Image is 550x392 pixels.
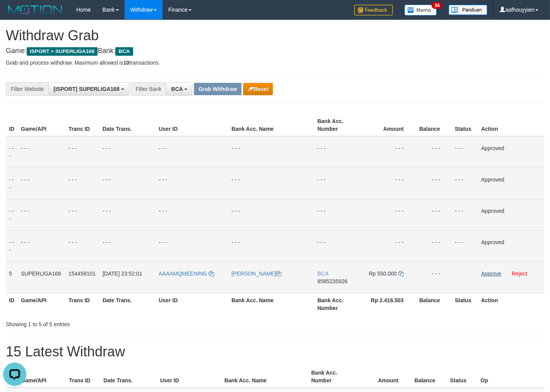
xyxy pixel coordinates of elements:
[99,199,156,230] td: - - -
[314,136,360,168] td: - - -
[18,262,65,293] td: SUPERLIGA168
[410,366,447,388] th: Balance
[6,293,18,315] th: ID
[478,199,544,230] td: Approved
[369,270,397,277] span: Rp 550.000
[360,168,415,199] td: - - -
[228,293,314,315] th: Bank Acc. Name
[478,293,544,315] th: Action
[6,82,48,96] div: Filter Website
[65,114,99,136] th: Trans ID
[6,199,18,230] td: - - -
[157,366,221,388] th: User ID
[452,168,478,199] td: - - -
[156,199,228,230] td: - - -
[156,136,228,168] td: - - -
[99,230,156,262] td: - - -
[228,114,314,136] th: Bank Acc. Name
[415,293,452,315] th: Balance
[415,230,452,262] td: - - -
[99,168,156,199] td: - - -
[452,114,478,136] th: Status
[65,168,99,199] td: - - -
[452,293,478,315] th: Status
[18,199,65,230] td: - - -
[314,199,360,230] td: - - -
[159,270,214,277] a: AAAAMQMEENING
[432,2,442,9] span: 34
[48,82,129,96] button: [ISPORT] SUPERLIGA168
[447,366,478,388] th: Status
[6,136,18,168] td: - - -
[18,366,66,388] th: Game/API
[228,168,314,199] td: - - -
[66,366,100,388] th: Trans ID
[317,270,328,277] span: BCA
[6,59,544,67] p: Grab and process withdraw. Maximum allowed is transactions.
[354,5,393,15] img: Feedback.jpg
[228,230,314,262] td: - - -
[314,293,360,315] th: Bank Acc. Number
[6,47,544,55] h4: Game: Bank:
[166,82,192,96] button: BCA
[6,262,18,293] td: 5
[18,114,65,136] th: Game/API
[452,230,478,262] td: - - -
[317,278,348,284] span: Copy 8585235926 to clipboard
[512,270,527,277] a: Reject
[3,3,26,26] button: Open LiveChat chat widget
[308,366,355,388] th: Bank Acc. Number
[65,293,99,315] th: Trans ID
[398,270,404,277] a: Copy 550000 to clipboard
[100,366,157,388] th: Date Trans.
[360,230,415,262] td: - - -
[452,136,478,168] td: - - -
[65,230,99,262] td: - - -
[481,270,501,277] a: Approve
[478,136,544,168] td: Approved
[156,168,228,199] td: - - -
[194,83,242,95] button: Grab Withdraw
[415,199,452,230] td: - - -
[130,82,166,96] div: Filter Bank
[53,86,119,92] span: [ISPORT] SUPERLIGA168
[6,114,18,136] th: ID
[115,47,133,56] span: BCA
[123,60,129,66] strong: 10
[415,114,452,136] th: Balance
[171,86,183,92] span: BCA
[360,136,415,168] td: - - -
[6,168,18,199] td: - - -
[243,83,273,95] button: Reset
[231,270,281,277] a: [PERSON_NAME]
[449,5,487,15] img: panduan.png
[6,28,544,43] h1: Withdraw Grab
[27,47,98,56] span: ISPORT > SUPERLIGA168
[159,270,207,277] span: AAAAMQMEENING
[478,230,544,262] td: Approved
[314,168,360,199] td: - - -
[478,114,544,136] th: Action
[65,136,99,168] td: - - -
[156,114,228,136] th: User ID
[6,4,65,15] img: MOTION_logo.png
[6,317,223,328] div: Showing 1 to 5 of 5 entries
[69,270,96,277] span: 154458101
[99,114,156,136] th: Date Trans.
[404,5,437,15] img: Button%20Memo.svg
[415,136,452,168] td: - - -
[18,168,65,199] td: - - -
[360,293,415,315] th: Rp 2.416.503
[228,199,314,230] td: - - -
[452,199,478,230] td: - - -
[221,366,308,388] th: Bank Acc. Name
[415,262,452,293] td: - - -
[314,114,360,136] th: Bank Acc. Number
[18,136,65,168] td: - - -
[65,199,99,230] td: - - -
[99,136,156,168] td: - - -
[478,366,544,388] th: Op
[228,136,314,168] td: - - -
[156,230,228,262] td: - - -
[18,230,65,262] td: - - -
